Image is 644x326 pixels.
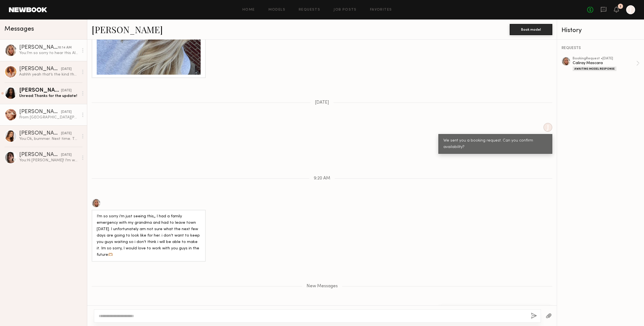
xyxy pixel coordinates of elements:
a: J [626,5,635,14]
div: booking Request • [DATE] [573,57,636,60]
a: Models [268,8,285,12]
a: Book model [510,27,552,31]
div: I’m so sorry i’m just seeing this,, I had a family emergency with my grandma and had to leave tow... [97,213,201,258]
div: [PERSON_NAME] [19,152,61,158]
div: We sent you a booking request. Can you confirm availability? [443,138,547,150]
a: Job Posts [334,8,357,12]
a: Favorites [370,8,392,12]
span: Messages [4,26,34,32]
span: New Messages [307,284,338,289]
a: Requests [299,8,320,12]
div: You: Hi [PERSON_NAME]! I'm writing on behalf of makeup brand caliray. We are interested in hiring... [19,158,79,163]
div: REQUESTS [562,46,640,50]
div: [PERSON_NAME] [19,109,61,115]
div: [DATE] [61,67,72,72]
div: Aahhh yeah that’s the kind that freaks me out haha. But we can feel it out for sure. [19,72,79,77]
div: 1 [620,5,621,8]
div: 10:14 AM [58,45,72,50]
span: [DATE] [315,100,329,105]
div: [DATE] [61,88,72,93]
div: [DATE] [61,110,72,115]
div: [PERSON_NAME] [19,66,61,72]
div: You: Ok, bummer. Next time. Thanks! [19,136,79,142]
button: Book model [510,24,552,35]
a: [PERSON_NAME] [92,23,163,35]
div: Unread: Thanks for the update! [19,93,79,99]
div: From [GEOGRAPHIC_DATA][PERSON_NAME] [19,115,79,120]
a: bookingRequest •[DATE]Caliray MascaraAwaiting Model Response [573,57,640,71]
div: [DATE] [61,152,72,158]
div: [DATE] [61,131,72,136]
div: You: I'm so sorry to hear this Allea. Wishing you and your family the best. [19,50,79,56]
span: 9:20 AM [314,176,330,181]
div: [PERSON_NAME] [19,131,61,136]
a: Home [242,8,255,12]
div: Caliray Mascara [573,60,636,66]
div: Awaiting Model Response [573,67,616,71]
div: [PERSON_NAME] [19,88,61,93]
div: History [562,27,640,34]
div: [PERSON_NAME] [19,45,58,50]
